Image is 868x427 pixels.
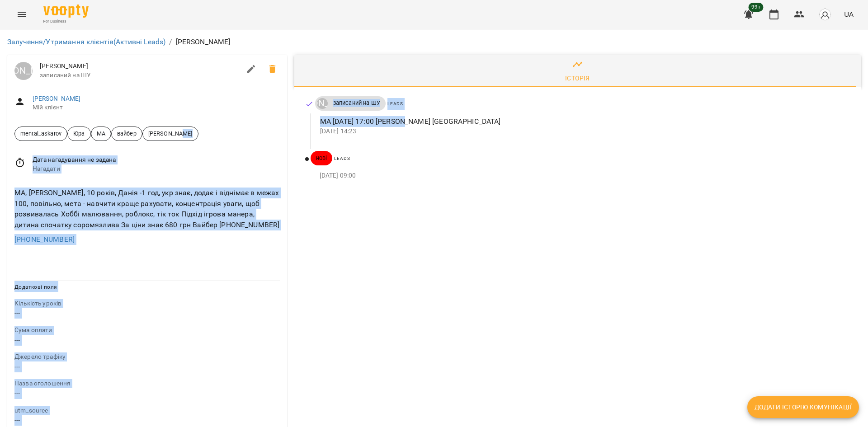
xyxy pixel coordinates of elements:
[11,4,33,25] button: Menu
[15,129,67,138] span: mental_askarov
[143,129,198,138] span: [PERSON_NAME]
[320,127,846,136] p: [DATE] 14:23
[311,154,333,162] span: нові
[328,99,386,107] span: записаний на ШУ
[14,308,280,319] p: ---
[14,388,280,399] p: ---
[14,352,280,361] p: field-description
[840,6,857,23] button: UA
[387,101,403,106] span: Leads
[33,103,280,112] span: Мій клієнт
[755,402,852,413] span: Додати історію комунікації
[14,406,280,415] p: field-description
[315,98,328,109] a: [PERSON_NAME]
[176,37,231,47] p: [PERSON_NAME]
[40,62,241,71] span: [PERSON_NAME]
[13,186,282,232] div: МА, [PERSON_NAME], 10 років, Данія -1 год, укр знає, додає і віднімає в межах 100, повільно, мета...
[112,129,142,138] span: вайбер
[68,129,90,138] span: Юра
[819,8,831,21] img: avatar_s.png
[14,299,280,308] p: field-description
[747,396,859,418] button: Додати історію комунікації
[317,98,328,109] div: Юрій Тимочко
[565,73,590,84] div: Історія
[169,37,172,47] li: /
[14,326,280,335] p: field-description
[40,71,241,80] span: записаний на ШУ
[14,235,75,244] a: [PHONE_NUMBER]
[33,155,280,164] span: Дата нагадування не задана
[7,38,165,46] a: Залучення/Утримання клієнтів(Активні Leads)
[844,9,854,19] span: UA
[33,164,280,174] span: Нагадати
[14,361,280,372] p: ---
[749,3,764,12] span: 99+
[14,335,280,346] p: ---
[14,62,33,80] a: [PERSON_NAME]
[320,171,846,180] p: [DATE] 09:00
[43,19,89,24] span: For Business
[14,62,33,80] div: Юрій Тимочко
[14,415,280,426] p: ---
[91,129,111,138] span: МА
[320,116,846,127] p: МА [DATE] 17:00 [PERSON_NAME] [GEOGRAPHIC_DATA]
[14,284,57,290] span: Додаткові поля
[334,156,350,161] span: Leads
[14,379,280,388] p: field-description
[43,5,89,18] img: Voopty Logo
[33,95,81,102] a: [PERSON_NAME]
[7,37,861,47] nav: breadcrumb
